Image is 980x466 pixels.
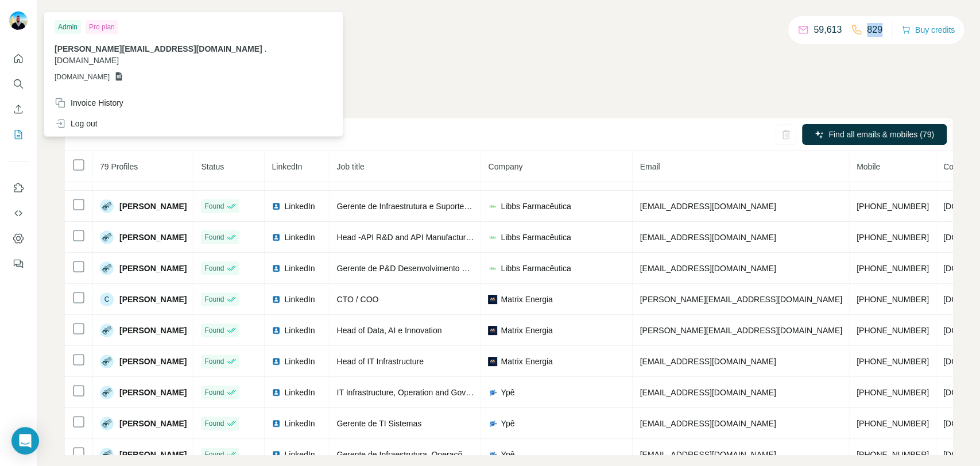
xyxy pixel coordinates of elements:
img: LinkedIn logo [272,450,281,459]
span: Gerente de Infraestrutura e Suporte de TI [336,202,484,211]
img: Avatar [100,448,114,461]
span: [PERSON_NAME] [119,418,187,429]
span: [PERSON_NAME] [119,449,187,460]
img: company-logo [488,357,497,366]
span: Status [201,162,224,171]
span: LinkedIn [284,294,315,305]
span: [PERSON_NAME][EMAIL_ADDRESS][DOMAIN_NAME] [55,44,262,53]
span: Mobile [857,162,880,171]
span: Job title [336,162,364,171]
span: [PERSON_NAME] [119,356,187,367]
span: Gerente de P&D Desenvolvimento de Embalagem [336,264,516,273]
div: C [100,292,114,306]
button: Quick start [9,48,28,69]
img: LinkedIn logo [272,326,281,335]
span: LinkedIn [284,232,315,243]
div: Log out [55,118,98,129]
span: LinkedIn [284,418,315,429]
span: Libbs Farmacêutica [501,263,571,274]
span: [PHONE_NUMBER] [857,295,929,304]
span: Found [204,325,224,336]
div: Invoice History [55,97,123,109]
img: Avatar [100,230,114,244]
span: [DOMAIN_NAME] [55,56,119,65]
img: company-logo [488,388,497,397]
span: LinkedIn [272,162,302,171]
span: [PERSON_NAME][EMAIL_ADDRESS][DOMAIN_NAME] [640,295,842,304]
span: LinkedIn [284,325,315,336]
span: Ypê [501,418,514,429]
button: Buy credits [901,22,955,38]
span: [PHONE_NUMBER] [857,233,929,242]
span: [PERSON_NAME] [119,201,187,212]
span: CTO / COO [336,295,378,304]
span: . [265,44,267,53]
div: Open Intercom Messenger [11,427,39,455]
span: Matrix Energia [501,294,552,305]
p: 59,613 [814,23,842,37]
span: Ypê [501,449,514,460]
span: [PERSON_NAME] [119,232,187,243]
span: [EMAIL_ADDRESS][DOMAIN_NAME] [640,450,776,459]
img: company-logo [488,295,497,304]
span: Found [204,201,224,211]
span: Found [204,263,224,274]
span: [DOMAIN_NAME] [55,72,110,82]
span: [PERSON_NAME] [119,294,187,305]
span: Gerente de TI Sistemas [336,419,421,428]
span: [PHONE_NUMBER] [857,419,929,428]
img: company-logo [488,450,497,459]
span: LinkedIn [284,201,315,212]
img: company-logo [488,233,497,242]
span: [PHONE_NUMBER] [857,388,929,397]
img: Avatar [100,261,114,275]
span: Head -API R&D and API Manufacturing Units (Synthetic, Hormones & Fermentation) [336,233,636,242]
span: [PERSON_NAME] [119,387,187,398]
span: [PHONE_NUMBER] [857,450,929,459]
img: Avatar [100,323,114,337]
img: company-logo [488,202,497,211]
button: Enrich CSV [9,99,28,120]
span: Found [204,232,224,242]
button: Use Surfe API [9,203,28,224]
span: Matrix Energia [501,325,552,336]
span: LinkedIn [284,263,315,274]
span: IT Infrastructure, Operation and Governance Manager [336,388,528,397]
span: Found [204,449,224,460]
img: Avatar [100,355,114,368]
img: LinkedIn logo [272,419,281,428]
p: 829 [867,23,882,37]
button: Dashboard [9,228,28,249]
span: Libbs Farmacêutica [501,232,571,243]
span: [PERSON_NAME][EMAIL_ADDRESS][DOMAIN_NAME] [640,326,842,335]
button: Search [9,74,28,94]
img: company-logo [488,264,497,273]
button: Feedback [9,253,28,274]
img: Avatar [100,199,114,213]
span: Email [640,162,660,171]
span: Find all emails & mobiles (79) [828,129,934,140]
span: [EMAIL_ADDRESS][DOMAIN_NAME] [640,419,776,428]
img: LinkedIn logo [272,233,281,242]
div: Admin [55,20,81,34]
img: LinkedIn logo [272,295,281,304]
span: [PHONE_NUMBER] [857,326,929,335]
span: Libbs Farmacêutica [501,201,571,212]
span: 79 Profiles [100,162,138,171]
button: Use Surfe on LinkedIn [9,178,28,198]
img: company-logo [488,419,497,428]
span: Found [204,356,224,367]
img: LinkedIn logo [272,264,281,273]
span: LinkedIn [284,356,315,367]
img: LinkedIn logo [272,388,281,397]
img: company-logo [488,326,497,335]
img: Avatar [100,386,114,399]
span: LinkedIn [284,449,315,460]
span: [PERSON_NAME] [119,325,187,336]
span: [EMAIL_ADDRESS][DOMAIN_NAME] [640,233,776,242]
span: Head of IT Infrastructure [336,357,423,366]
span: Head of Data, AI e Innovation [336,326,441,335]
button: My lists [9,124,28,145]
img: Avatar [100,417,114,430]
div: Pro plan [86,20,118,34]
